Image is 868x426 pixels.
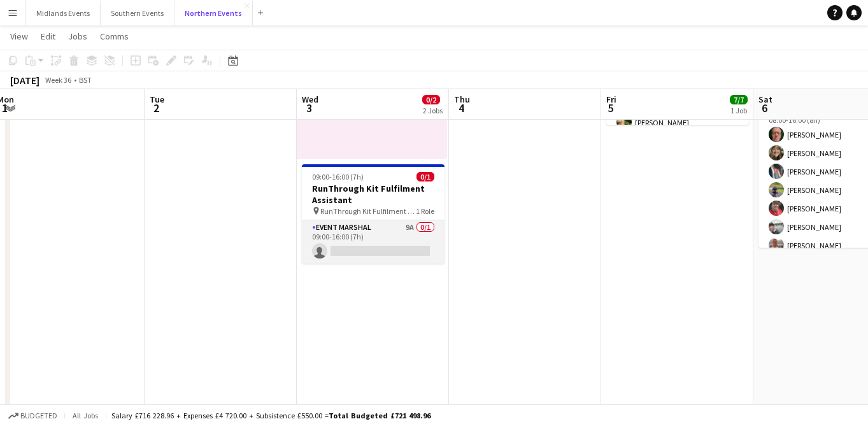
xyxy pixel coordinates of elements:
span: 0/1 [416,172,434,181]
button: Midlands Events [26,1,101,25]
span: 09:00-16:00 (7h) [312,172,364,181]
span: Budgeted [20,411,57,420]
span: Week 36 [42,75,74,85]
span: 5 [604,101,616,115]
span: 4 [452,101,470,115]
span: 6 [757,101,772,115]
div: 2 Jobs [423,106,443,115]
a: Jobs [63,28,92,45]
button: Budgeted [6,409,59,423]
span: Sat [758,94,772,105]
span: 2 [148,101,164,115]
span: Wed [302,94,318,105]
div: BST [79,75,92,85]
span: 0/2 [422,95,440,104]
span: Total Budgeted £721 498.96 [329,411,430,420]
div: 1 Job [730,106,747,115]
app-card-role: Event Marshal9A0/109:00-16:00 (7h) [302,220,445,264]
span: Comms [100,31,129,42]
button: Southern Events [101,1,174,25]
div: [DATE] [10,74,39,87]
a: Comms [95,28,134,45]
span: 7/7 [730,95,748,104]
a: Edit [36,28,60,45]
span: All jobs [70,411,101,420]
span: Edit [41,31,55,42]
span: Tue [150,94,164,105]
span: RunThrough Kit Fulfilment Assistant [320,206,416,216]
div: Salary £716 228.96 + Expenses £4 720.00 + Subsistence £550.00 = [111,411,430,420]
span: View [10,31,28,42]
button: Northern Events [174,1,253,25]
h3: RunThrough Kit Fulfilment Assistant [302,183,445,206]
span: Jobs [68,31,87,42]
span: Thu [454,94,470,105]
span: 1 Role [416,206,434,216]
a: View [5,28,33,45]
span: Fri [606,94,616,105]
span: 3 [300,101,318,115]
app-job-card: 09:00-16:00 (7h)0/1RunThrough Kit Fulfilment Assistant RunThrough Kit Fulfilment Assistant1 RoleE... [302,164,445,264]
